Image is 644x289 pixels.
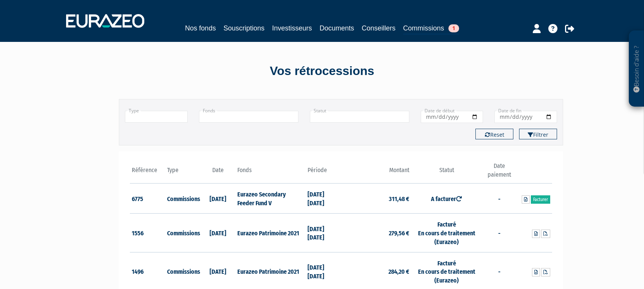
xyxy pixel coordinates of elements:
[235,214,306,252] td: Eurazeo Patrimoine 2021
[411,184,481,214] td: A facturer
[185,23,216,34] a: Nos fonds
[341,184,411,214] td: 311,48 €
[306,162,341,184] th: Période
[411,162,481,184] th: Statut
[403,23,459,35] a: Commissions1
[165,162,200,184] th: Type
[306,184,341,214] td: [DATE] [DATE]
[306,214,341,252] td: [DATE] [DATE]
[130,214,165,252] td: 1556
[341,162,411,184] th: Montant
[200,162,235,184] th: Date
[482,184,517,214] td: -
[106,62,538,80] div: Vos rétrocessions
[200,184,235,214] td: [DATE]
[475,129,513,139] button: Reset
[341,214,411,252] td: 279,56 €
[482,162,517,184] th: Date paiement
[235,162,306,184] th: Fonds
[272,23,312,34] a: Investisseurs
[235,184,306,214] td: Eurazeo Secondary Feeder Fund V
[448,24,459,32] span: 1
[223,23,264,34] a: Souscriptions
[519,129,557,139] button: Filtrer
[411,214,481,252] td: Facturé En cours de traitement (Eurazeo)
[482,214,517,252] td: -
[130,162,165,184] th: Référence
[165,184,200,214] td: Commissions
[200,214,235,252] td: [DATE]
[456,196,462,202] i: Ré-ouvert le 29/09/2025
[66,14,144,28] img: 1732889491-logotype_eurazeo_blanc_rvb.png
[320,23,354,34] a: Documents
[130,184,165,214] td: 6775
[165,214,200,252] td: Commissions
[531,195,550,204] a: Facturer
[632,35,641,103] p: Besoin d'aide ?
[362,23,396,34] a: Conseillers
